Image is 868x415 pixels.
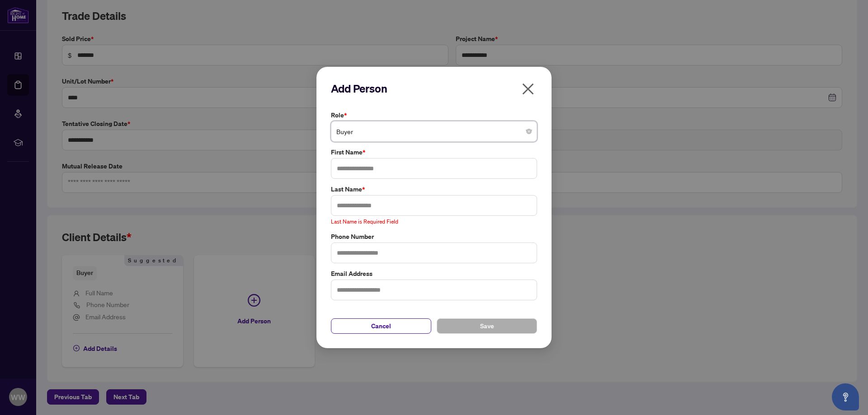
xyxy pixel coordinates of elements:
span: Buyer [336,123,532,140]
button: Save [437,318,537,334]
button: Cancel [331,318,431,334]
label: Email Address [331,269,537,279]
span: close [521,82,535,96]
label: First Name [331,147,537,157]
span: Last Name is Required Field [331,218,398,225]
h2: Add Person [331,81,537,96]
label: Last Name [331,184,537,194]
label: Role [331,110,537,120]
span: close-circle [526,129,532,134]
span: Cancel [371,319,391,333]
button: Open asap [832,383,859,410]
label: Phone Number [331,232,537,242]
